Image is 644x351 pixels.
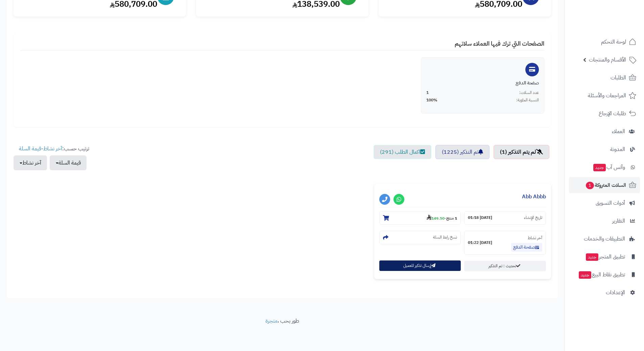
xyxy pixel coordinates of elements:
[611,73,626,82] span: الطلبات
[578,270,625,279] span: تطبيق نقاط البيع
[585,180,626,190] span: السلات المتروكة
[374,145,431,159] a: اكمال الطلب (291)
[598,19,638,33] img: logo-2.png
[593,162,625,172] span: وآتس آب
[379,260,461,271] button: إرسال تذكير للعميل
[427,215,457,221] small: -
[433,234,457,240] small: نسخ رابط السلة
[569,123,640,140] a: العملاء
[599,109,626,118] span: طلبات الإرجاع
[426,80,539,86] div: صفحة الدفع
[426,97,437,103] span: 100%
[586,253,598,261] span: جديد
[522,193,546,201] a: Abb Abbb
[579,271,591,279] span: جديد
[468,240,492,246] strong: [DATE] 01:22
[569,195,640,211] a: أدوات التسويق
[586,182,594,189] span: 1
[464,261,546,271] a: تحديث : تم التذكير
[379,231,461,244] section: نسخ رابط السلة
[584,234,625,244] span: التطبيقات والخدمات
[435,145,490,159] a: تم التذكير (1225)
[569,177,640,193] a: السلات المتروكة1
[14,145,89,170] ul: ترتيب حسب: -
[20,40,544,51] h4: الصفحات التي ترك فيها العملاء سلاتهم
[569,87,640,104] a: المراجعات والأسئلة
[569,70,640,86] a: الطلبات
[524,215,542,221] small: تاريخ الإنشاء
[427,215,445,221] strong: 149.50
[569,159,640,175] a: وآتس آبجديد
[569,231,640,247] a: التطبيقات والخدمات
[596,198,625,208] span: أدوات التسويق
[494,145,549,159] a: لم يتم التذكير (1)
[569,213,640,229] a: التقارير
[516,97,539,103] span: النسبة المئوية:
[593,164,606,171] span: جديد
[569,249,640,265] a: تطبيق المتجرجديد
[519,90,539,96] span: عدد السلات:
[569,141,640,157] a: المدونة
[585,252,625,261] span: تطبيق المتجر
[43,145,62,153] a: آخر نشاط
[14,155,47,170] button: آخر نشاط
[50,155,87,170] button: قيمة السلة
[612,216,625,226] span: التقارير
[19,145,41,153] a: قيمة السلة
[426,90,429,96] span: 1
[612,127,625,136] span: العملاء
[569,267,640,283] a: تطبيق نقاط البيعجديد
[589,55,626,65] span: الأقسام والمنتجات
[610,145,625,154] span: المدونة
[265,317,278,325] a: متجرة
[569,284,640,301] a: الإعدادات
[468,215,492,221] strong: [DATE] 01:18
[569,105,640,122] a: طلبات الإرجاع
[528,235,542,241] small: آخر نشاط
[601,37,626,47] span: لوحة التحكم
[511,243,542,252] a: صفحة الدفع
[446,215,457,221] strong: 1 منتج
[588,91,626,100] span: المراجعات والأسئلة
[569,34,640,50] a: لوحة التحكم
[606,288,625,297] span: الإعدادات
[379,211,461,225] section: 1 منتج-149.50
